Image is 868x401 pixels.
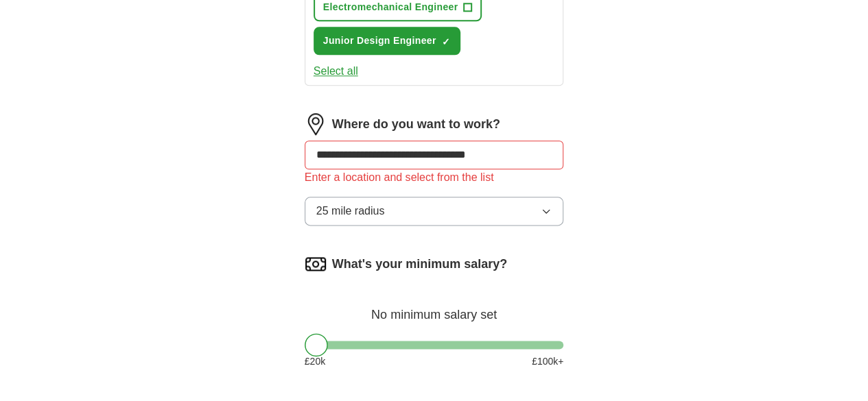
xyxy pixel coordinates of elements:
button: 25 mile radius [305,197,564,226]
label: What's your minimum salary? [332,255,507,274]
img: location.png [305,113,327,135]
img: salary.png [305,253,327,275]
button: Select all [314,63,358,80]
span: ✓ [442,36,450,47]
span: £ 100 k+ [532,354,563,369]
label: Where do you want to work? [332,115,500,134]
span: Junior Design Engineer [323,34,436,48]
div: No minimum salary set [305,291,564,324]
span: 25 mile radius [316,203,385,219]
button: Junior Design Engineer✓ [314,27,460,55]
span: £ 20 k [305,354,325,369]
div: Enter a location and select from the list [305,169,564,186]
